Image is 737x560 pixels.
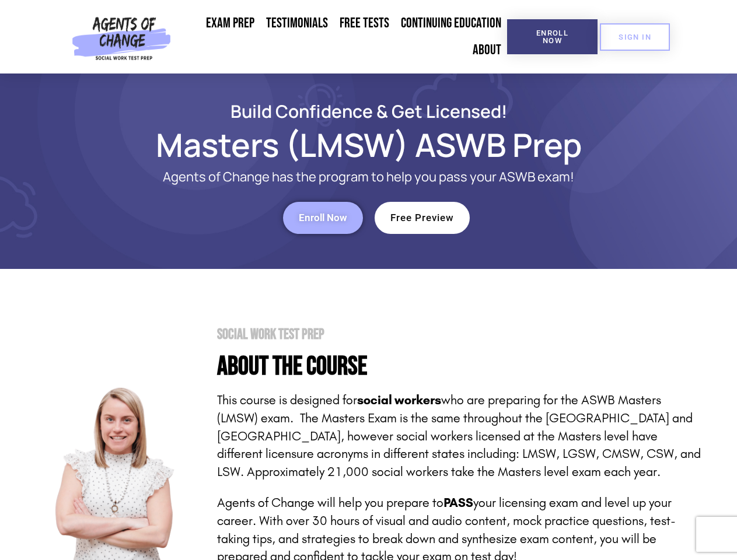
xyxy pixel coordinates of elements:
a: Continuing Education [395,10,507,37]
a: Testimonials [260,10,334,37]
span: Enroll Now [526,29,579,44]
a: Enroll Now [507,19,598,54]
strong: PASS [443,495,473,510]
a: Free Preview [375,202,470,234]
span: SIGN IN [619,33,651,41]
a: Enroll Now [283,202,363,234]
span: Free Preview [390,213,454,223]
h2: Build Confidence & Get Licensed! [36,103,701,120]
p: This course is designed for who are preparing for the ASWB Masters (LMSW) exam. The Masters Exam ... [217,391,701,481]
a: Exam Prep [200,10,260,37]
h4: About the Course [217,353,701,380]
h1: Masters (LMSW) ASWB Prep [36,131,701,158]
strong: social workers [357,393,441,408]
a: SIGN IN [600,23,670,51]
h2: Social Work Test Prep [217,327,701,342]
a: About [467,37,507,64]
span: Enroll Now [299,213,347,223]
p: Agents of Change has the program to help you pass your ASWB exam! [83,170,655,184]
a: Free Tests [334,10,395,37]
nav: Menu [176,10,507,64]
